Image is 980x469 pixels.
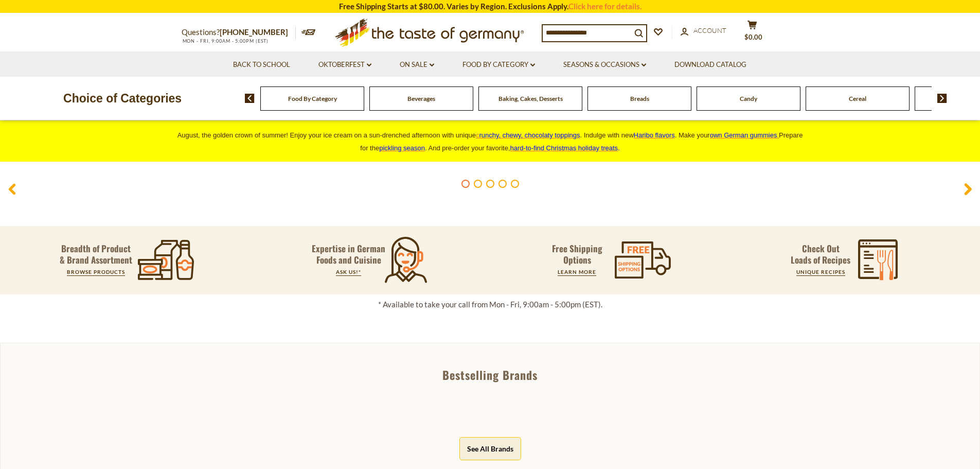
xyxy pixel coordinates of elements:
a: UNIQUE RECIPES [796,269,845,275]
a: Seasons & Occasions [563,59,646,71]
a: Breads [630,95,649,102]
p: Breadth of Product & Brand Assortment [60,243,132,266]
a: ASK US!* [336,269,361,275]
p: Questions? [182,26,296,39]
p: Free Shipping Options [543,243,611,266]
span: runchy, chewy, chocolaty toppings [479,131,580,139]
a: Haribo flavors [634,131,675,139]
a: Food By Category [288,95,337,102]
span: MON - FRI, 9:00AM - 5:00PM (EST) [182,38,269,44]
p: Expertise in German Foods and Cuisine [312,243,386,266]
span: August, the golden crown of summer! Enjoy your ice cream on a sun-drenched afternoon with unique ... [177,131,803,152]
a: Cereal [849,95,866,102]
span: Account [693,26,726,34]
a: Account [681,25,726,37]
span: $0.00 [744,33,762,41]
a: Food By Category [462,59,535,71]
img: next arrow [937,94,947,103]
a: Baking, Cakes, Desserts [498,95,563,102]
a: [PHONE_NUMBER] [220,27,288,37]
a: Download Catalog [674,59,746,71]
a: own German gummies. [710,131,779,139]
a: crunchy, chewy, chocolaty toppings [476,131,580,139]
button: See All Brands [459,437,521,460]
a: BROWSE PRODUCTS [67,269,125,275]
button: $0.00 [737,20,768,46]
a: On Sale [400,59,434,71]
a: LEARN MORE [558,269,596,275]
a: pickling season [379,144,425,152]
a: Oktoberfest [318,59,371,71]
a: Beverages [407,95,435,102]
span: own German gummies [710,131,777,139]
div: Bestselling Brands [1,369,979,380]
span: . [510,144,620,152]
a: hard-to-find Christmas holiday treats [510,144,618,152]
img: previous arrow [245,94,255,103]
p: Check Out Loads of Recipes [791,243,850,266]
a: Candy [740,95,757,102]
a: Click here for details. [568,2,642,11]
a: Back to School [233,59,290,71]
